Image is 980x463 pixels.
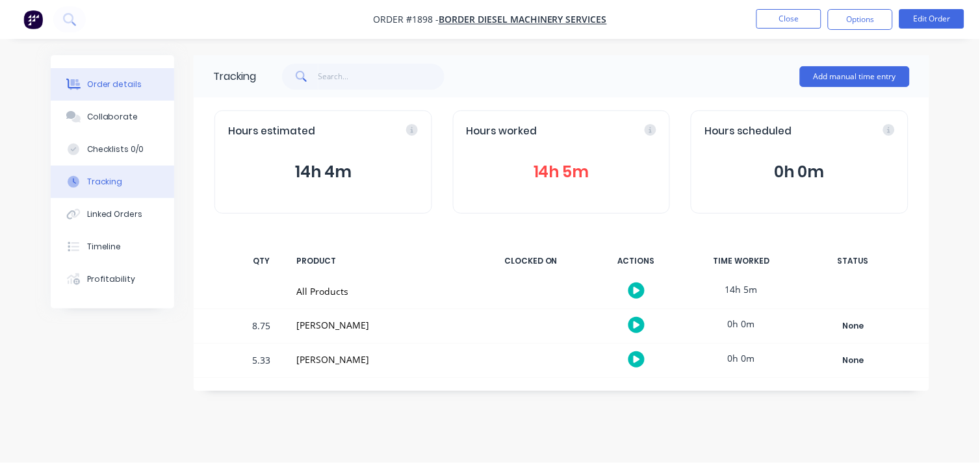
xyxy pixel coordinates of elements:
span: Order #1898 - [373,14,439,26]
div: ACTIONS [587,247,685,275]
span: Hours estimated [228,124,315,139]
div: Tracking [87,176,123,188]
div: 5.33 [242,345,281,377]
div: [PERSON_NAME] [296,318,467,332]
div: [PERSON_NAME] [296,353,467,366]
button: None [806,351,901,369]
div: Collaborate [87,111,138,123]
div: Checklists 0/0 [87,144,144,155]
div: Order details [87,79,142,90]
button: 14h 4m [228,160,419,184]
div: Timeline [87,241,122,253]
button: Edit Order [899,9,964,29]
span: Hours scheduled [704,124,792,139]
button: Order details [51,68,174,101]
button: Tracking [51,166,174,198]
div: None [806,318,900,334]
div: 0h 0m [693,344,790,373]
div: QTY [242,247,281,275]
button: Add manual time entry [800,66,910,87]
button: 0h 0m [704,160,895,184]
button: Checklists 0/0 [51,133,174,166]
div: PRODUCT [289,247,474,275]
button: Close [756,9,821,29]
div: Linked Orders [87,208,143,220]
div: Tracking [213,69,256,84]
div: 8.75 [242,311,281,343]
button: None [806,317,901,335]
div: All Products [296,284,467,298]
input: Search... [318,64,445,90]
button: Collaborate [51,101,174,133]
div: None [806,352,900,369]
button: 14h 5m [467,160,657,184]
span: Hours worked [467,124,537,139]
img: Factory [23,10,43,29]
button: Profitability [51,263,174,295]
div: Profitability [87,273,136,285]
div: STATUS [798,247,909,275]
div: CLOCKED ON [482,247,580,275]
div: 14h 5m [693,275,790,304]
button: Linked Orders [51,198,174,231]
div: 0h 0m [693,309,790,338]
a: Border Diesel Machinery Services [439,14,607,26]
button: Timeline [51,231,174,263]
button: Options [828,9,893,30]
div: TIME WORKED [693,247,790,275]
